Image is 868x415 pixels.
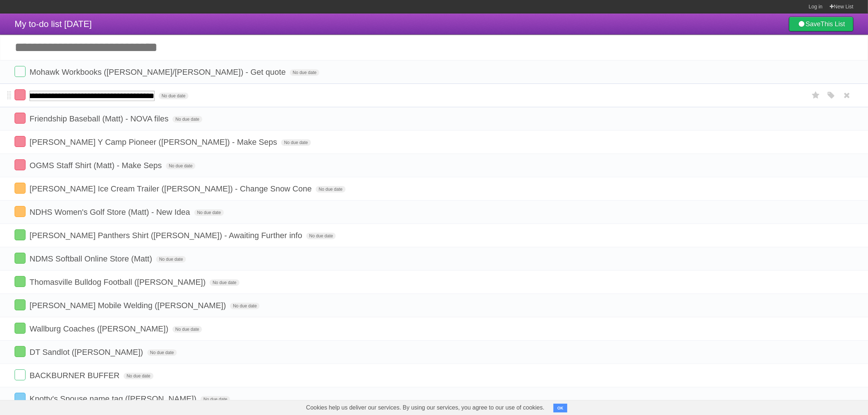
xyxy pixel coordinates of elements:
span: My to-do list [DATE] [15,19,92,29]
span: No due date [156,256,186,263]
span: No due date [230,303,260,309]
span: Knotty's Spouse name tag ([PERSON_NAME]) [30,394,198,403]
label: Done [15,346,26,357]
span: Cookies help us deliver our services. By using our services, you agree to our use of cookies. [299,400,552,415]
label: Done [15,113,26,124]
label: Star task [809,89,823,101]
label: Done [15,253,26,264]
label: Done [15,89,26,100]
span: OGMS Staff Shirt (Matt) - Make Seps [30,161,164,170]
span: No due date [210,279,239,286]
span: Mohawk Workbooks ([PERSON_NAME]/[PERSON_NAME]) - Get quote [30,67,288,77]
label: Done [15,229,26,240]
span: No due date [172,326,202,333]
b: This List [821,20,845,28]
span: No due date [290,69,319,76]
span: Friendship Baseball (Matt) - NOVA files [30,114,170,123]
label: Done [15,159,26,170]
span: No due date [194,209,224,216]
span: [PERSON_NAME] Panthers Shirt ([PERSON_NAME]) - Awaiting Further info [30,231,304,240]
span: No due date [306,233,336,239]
label: Done [15,323,26,334]
a: SaveThis List [789,17,853,31]
span: Wallburg Coaches ([PERSON_NAME]) [30,324,170,333]
span: No due date [166,163,195,169]
span: No due date [172,116,202,123]
span: No due date [281,139,311,146]
span: DT Sandlot ([PERSON_NAME]) [30,348,145,357]
span: [PERSON_NAME] Y Camp Pioneer ([PERSON_NAME]) - Make Seps [30,137,279,147]
span: [PERSON_NAME] Ice Cream Trailer ([PERSON_NAME]) - Change Snow Cone [30,184,314,193]
label: Done [15,369,26,380]
span: Thomasville Bulldog Football ([PERSON_NAME]) [30,278,207,287]
label: Done [15,206,26,217]
span: No due date [316,186,345,193]
span: No due date [159,93,188,99]
span: No due date [201,396,230,403]
label: Done [15,66,26,77]
span: NDHS Women's Golf Store (Matt) - New Idea [30,207,192,217]
label: Done [15,276,26,287]
span: [PERSON_NAME] Mobile Welding ([PERSON_NAME]) [30,301,228,310]
label: Done [15,136,26,147]
span: No due date [147,349,177,356]
label: Done [15,183,26,194]
label: Done [15,393,26,404]
button: OK [553,404,568,412]
label: Done [15,299,26,310]
span: NDMS Softball Online Store (Matt) [30,254,154,263]
span: No due date [124,373,153,379]
span: BACKBURNER BUFFER [30,371,121,380]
